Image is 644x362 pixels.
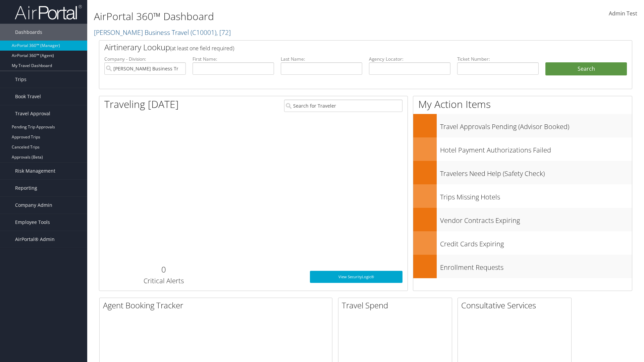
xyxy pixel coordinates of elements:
h3: Credit Cards Expiring [440,236,632,249]
h3: Travel Approvals Pending (Advisor Booked) [440,119,632,131]
span: Risk Management [15,163,55,179]
span: (at least one field required) [170,45,234,52]
span: , [ 72 ] [216,28,231,37]
span: Trips [15,71,26,88]
label: Agency Locator: [369,56,450,62]
a: Credit Cards Expiring [413,231,632,255]
span: Travel Approval [15,105,50,122]
h3: Hotel Payment Authorizations Failed [440,142,632,155]
a: Hotel Payment Authorizations Failed [413,137,632,161]
span: Reporting [15,180,37,196]
span: Dashboards [15,24,42,41]
a: Travelers Need Help (Safety Check) [413,161,632,184]
a: [PERSON_NAME] Business Travel [94,28,231,37]
h3: Vendor Contracts Expiring [440,213,632,225]
h3: Enrollment Requests [440,259,632,272]
a: View SecurityLogic® [310,271,402,283]
span: Employee Tools [15,214,50,231]
h2: Agent Booking Tracker [103,300,332,311]
h3: Trips Missing Hotels [440,189,632,202]
span: Company Admin [15,197,52,214]
span: AirPortal® Admin [15,231,55,248]
h2: Travel Spend [342,300,452,311]
h1: My Action Items [413,97,632,111]
a: Travel Approvals Pending (Advisor Booked) [413,114,632,137]
h3: Critical Alerts [104,276,223,286]
span: Book Travel [15,88,41,105]
img: airportal-logo.png [15,4,82,20]
input: Search for Traveler [284,100,402,112]
a: Enrollment Requests [413,255,632,278]
h2: 0 [104,264,223,275]
label: Last Name: [281,56,362,62]
h3: Travelers Need Help (Safety Check) [440,166,632,178]
label: Ticket Number: [457,56,539,62]
a: Trips Missing Hotels [413,184,632,208]
span: Admin Test [609,10,637,17]
a: Vendor Contracts Expiring [413,208,632,231]
h1: AirPortal 360™ Dashboard [94,9,456,23]
h1: Traveling [DATE] [104,97,179,111]
label: Company - Division: [104,56,186,62]
a: Admin Test [609,3,637,24]
span: ( C10001 ) [191,28,216,37]
h2: Consultative Services [461,300,571,311]
h2: Airtinerary Lookup [104,42,583,53]
label: First Name: [193,56,274,62]
button: Search [545,62,627,76]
